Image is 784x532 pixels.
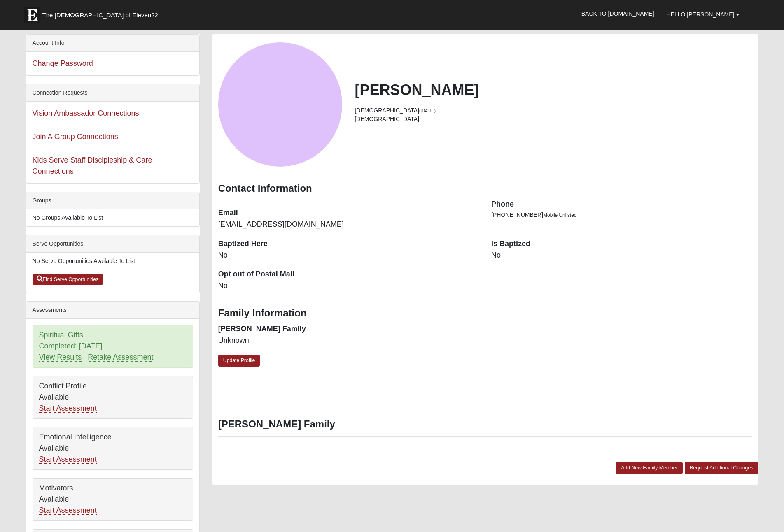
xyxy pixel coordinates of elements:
[575,3,660,24] a: Back to [DOMAIN_NAME]
[26,84,199,102] div: Connection Requests
[33,376,193,418] div: Conflict Profile Available
[491,250,752,261] dd: No
[419,108,436,113] small: ([DATE])
[667,11,735,18] span: Hello [PERSON_NAME]
[218,219,479,230] dd: [EMAIL_ADDRESS][DOMAIN_NAME]
[218,281,479,291] dd: No
[26,209,199,226] li: No Groups Available To List
[218,355,260,367] a: Update Profile
[218,324,479,335] dt: [PERSON_NAME] Family
[491,211,752,219] li: [PHONE_NUMBER]
[218,42,343,167] a: View Fullsize Photo
[218,208,479,218] dt: Email
[543,212,576,218] span: Mobile Unlisted
[33,132,118,141] a: Join A Group Connections
[218,250,479,261] dd: No
[42,11,158,19] span: The [DEMOGRAPHIC_DATA] of Eleven22
[491,239,752,249] dt: Is Baptized
[616,462,683,474] a: Add New Family Member
[355,115,752,123] li: [DEMOGRAPHIC_DATA]
[26,35,199,52] div: Account Info
[33,274,103,285] a: Find Serve Opportunities
[218,335,479,346] dd: Unknown
[355,81,752,99] h2: [PERSON_NAME]
[26,302,199,319] div: Assessments
[26,235,199,253] div: Serve Opportunities
[685,462,758,474] a: Request Additional Changes
[88,353,153,362] a: Retake Assessment
[39,455,97,464] a: Start Assessment
[39,404,97,413] a: Start Assessment
[24,7,40,23] img: Eleven22 logo
[218,239,479,249] dt: Baptized Here
[355,106,752,115] li: [DEMOGRAPHIC_DATA]
[26,192,199,209] div: Groups
[218,269,479,280] dt: Opt out of Postal Mail
[33,427,193,469] div: Emotional Intelligence Available
[26,253,199,269] li: No Serve Opportunities Available To List
[20,3,184,23] a: The [DEMOGRAPHIC_DATA] of Eleven22
[218,183,752,195] h3: Contact Information
[218,307,752,319] h3: Family Information
[39,353,82,362] a: View Results
[218,418,752,430] h3: [PERSON_NAME] Family
[660,4,746,25] a: Hello [PERSON_NAME]
[33,109,139,117] a: Vision Ambassador Connections
[39,506,97,515] a: Start Assessment
[491,199,752,210] dt: Phone
[33,479,193,520] div: Motivators Available
[33,156,152,175] a: Kids Serve Staff Discipleship & Care Connections
[33,59,93,67] a: Change Password
[33,325,193,367] div: Spiritual Gifts Completed: [DATE]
